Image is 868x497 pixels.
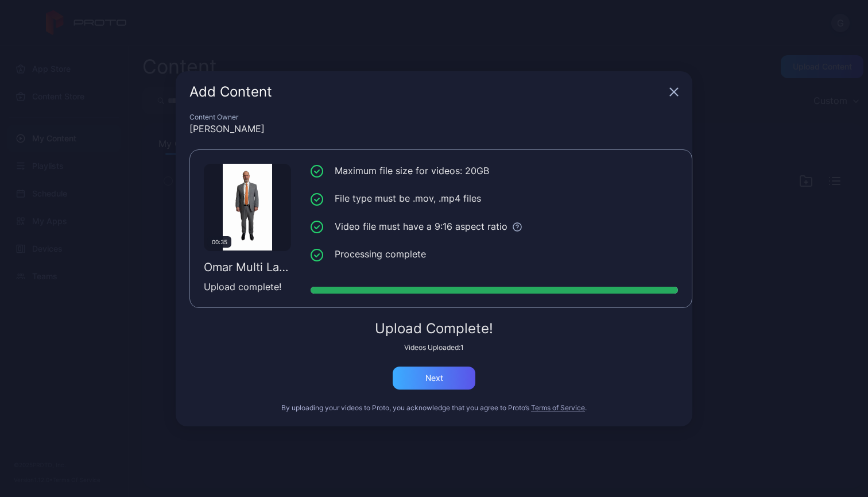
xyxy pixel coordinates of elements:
[311,164,678,178] li: Maximum file size for videos: 20GB
[189,85,665,99] div: Add Content
[207,236,231,248] div: 00:35
[189,403,679,413] div: By uploading your videos to Proto, you acknowledge that you agree to Proto’s .
[311,219,678,234] li: Video file must have a 9:16 aspect ratio
[311,247,678,261] li: Processing complete
[189,122,679,136] div: [PERSON_NAME]
[204,280,291,294] div: Upload complete!
[531,403,585,413] button: Terms of Service
[189,322,679,336] div: Upload Complete!
[425,373,443,383] div: Next
[189,113,679,122] div: Content Owner
[189,343,679,352] div: Videos Uploaded: 1
[393,367,475,390] button: Next
[204,260,291,274] div: Omar Multi Language.mp4
[311,191,678,206] li: File type must be .mov, .mp4 files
